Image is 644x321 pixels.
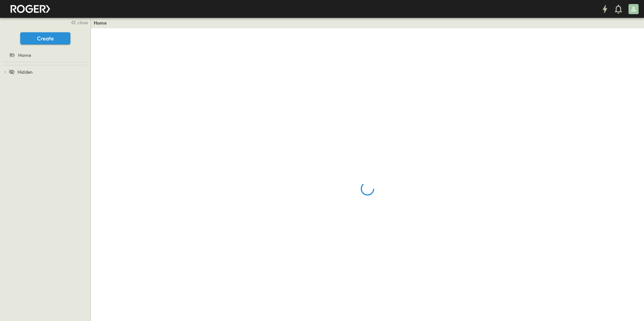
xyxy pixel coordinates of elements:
[77,19,88,26] span: close
[94,20,111,26] nav: breadcrumbs
[94,20,107,26] a: Home
[18,69,33,75] span: Hidden
[18,52,31,59] span: Home
[1,50,88,60] a: Home
[20,32,70,44] button: Create
[68,17,89,27] button: close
